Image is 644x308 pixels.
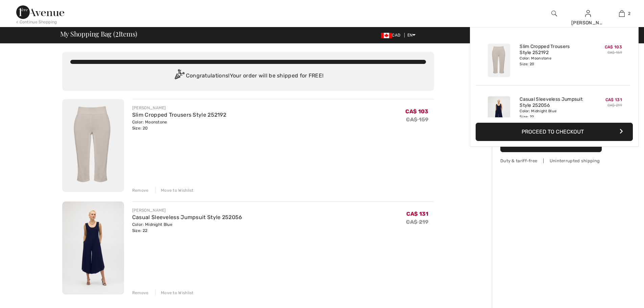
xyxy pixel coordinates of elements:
[585,10,591,17] a: Sign In
[155,187,194,193] div: Move to Wishlist
[605,97,622,102] span: CA$ 131
[551,9,557,18] img: search the website
[406,219,428,225] s: CA$ 219
[500,158,602,164] div: Duty & tariff-free | Uninterrupted shipping
[488,44,510,77] img: Slim Cropped Trousers Style 252192
[62,202,124,294] img: Casual Sleeveless Jumpsuit Style 252056
[406,211,428,217] span: CA$ 131
[70,69,426,83] div: Congratulations! Your order will be shipped for FREE!
[62,99,124,192] img: Slim Cropped Trousers Style 252192
[406,116,428,123] s: CA$ 159
[381,33,403,38] span: CAD
[407,33,416,38] span: EN
[132,112,226,118] a: Slim Cropped Trousers Style 252192
[488,96,510,130] img: Casual Sleeveless Jumpsuit Style 252056
[619,9,625,18] img: My Bag
[172,69,186,83] img: Congratulation2.svg
[381,33,392,38] img: Canadian Dollar
[132,105,226,111] div: [PERSON_NAME]
[132,221,242,234] div: Color: Midnight Blue Size: 22
[520,96,586,109] a: Casual Sleeveless Jumpsuit Style 252056
[605,45,622,49] span: CA$ 103
[16,19,57,25] div: < Continue Shopping
[607,50,622,55] s: CA$ 159
[132,207,242,213] div: [PERSON_NAME]
[16,5,64,19] img: 1ère Avenue
[405,108,428,115] span: CA$ 103
[520,56,586,67] div: Color: Moonstone Size: 20
[132,187,149,193] div: Remove
[520,44,586,56] a: Slim Cropped Trousers Style 252192
[60,30,138,37] span: My Shopping Bag ( Items)
[571,19,604,26] div: [PERSON_NAME]
[605,9,638,18] a: 2
[115,29,119,38] span: 2
[132,290,149,296] div: Remove
[476,123,633,141] button: Proceed to Checkout
[132,214,242,220] a: Casual Sleeveless Jumpsuit Style 252056
[155,290,194,296] div: Move to Wishlist
[607,103,622,108] s: CA$ 219
[132,119,226,131] div: Color: Moonstone Size: 20
[585,9,591,18] img: My Info
[628,10,630,17] span: 2
[520,109,586,119] div: Color: Midnight Blue Size: 22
